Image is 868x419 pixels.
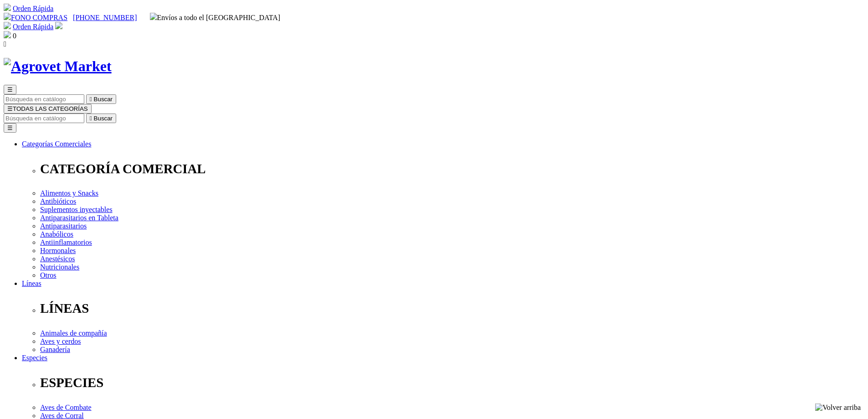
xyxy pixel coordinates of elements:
i:  [90,96,92,103]
img: delivery-truck.svg [150,13,157,20]
span: Envíos a todo el [GEOGRAPHIC_DATA] [150,14,281,21]
a: Especies [22,354,47,362]
a: Líneas [22,279,41,287]
button:  Buscar [86,94,116,104]
a: Antiinflamatorios [40,238,92,246]
a: FONO COMPRAS [4,14,67,21]
img: phone.svg [4,13,11,20]
a: Ganadería [40,346,70,353]
a: [PHONE_NUMBER] [73,14,137,21]
a: Nutricionales [40,263,79,271]
a: Antiparasitarios [40,222,87,230]
a: Suplementos inyectables [40,206,113,213]
input: Buscar [4,114,84,123]
a: Acceda a su cuenta de cliente [55,23,62,31]
img: shopping-cart.svg [4,22,11,29]
button: ☰TODAS LAS CATEGORÍAS [4,104,92,114]
a: Aves y cerdos [40,337,81,345]
p: LÍNEAS [40,301,864,316]
a: Orden Rápida [13,23,53,31]
img: Volver arriba [815,403,861,412]
i:  [90,115,92,122]
a: Categorías Comerciales [22,140,91,148]
img: shopping-bag.svg [4,31,11,38]
img: shopping-cart.svg [4,4,11,11]
a: Otros [40,271,56,279]
button:  Buscar [86,114,116,123]
span: Buscar [94,115,113,122]
span: 0 [13,32,16,40]
span: Buscar [94,96,113,103]
button: ☰ [4,123,16,133]
a: Hormonales [40,247,76,254]
a: Alimentos y Snacks [40,189,98,197]
img: Agrovet Market [4,58,112,75]
span: ☰ [7,86,13,93]
p: CATEGORÍA COMERCIAL [40,161,864,176]
a: Anabólicos [40,230,73,238]
i:  [4,40,6,48]
span: ☰ [7,105,13,112]
a: Aves de Combate [40,403,92,411]
button: ☰ [4,85,16,94]
a: Antiparasitarios en Tableta [40,214,118,222]
a: Anestésicos [40,255,75,263]
input: Buscar [4,94,84,104]
img: user.svg [55,22,62,29]
a: Antibióticos [40,197,76,205]
a: Orden Rápida [13,5,53,12]
p: ESPECIES [40,375,864,390]
a: Animales de compañía [40,329,107,337]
